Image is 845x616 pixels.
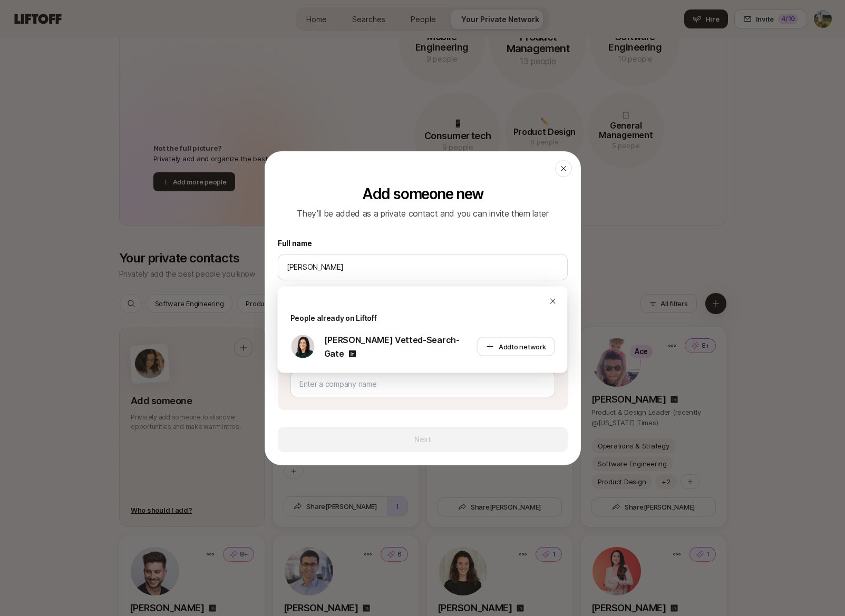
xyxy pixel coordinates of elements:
[324,333,469,360] p: [PERSON_NAME] Vetted-Search-Gate
[299,378,546,390] input: Enter a company name
[362,185,483,202] p: Add someone new
[278,312,568,325] p: People already on Liftoff
[477,337,555,356] button: Addto network
[287,261,559,273] input: e.g. Reed Hastings
[499,341,546,352] span: Add
[278,237,568,250] label: Full name
[297,207,549,220] p: They’ll be added as a private contact and you can invite them later
[511,343,546,351] span: to network
[292,335,315,358] img: 4a9db8b1_a928_4c3b_b6b3_637aca108a75.jfif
